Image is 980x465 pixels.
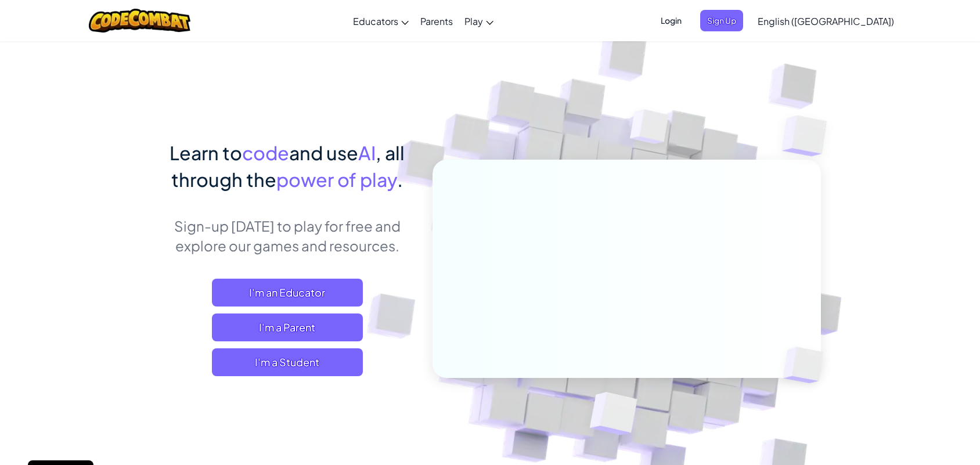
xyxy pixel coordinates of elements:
span: . [397,168,403,191]
img: Overlap cubes [764,323,851,408]
button: Login [654,10,689,31]
span: Educators [353,15,398,27]
a: Parents [415,5,459,37]
a: I'm an Educator [212,279,363,307]
img: Overlap cubes [759,87,859,185]
p: Sign-up [DATE] to play for free and explore our games and resources. [159,216,415,255]
a: Educators [347,5,415,37]
button: Sign Up [700,10,743,31]
a: I'm a Parent [212,313,363,341]
a: English ([GEOGRAPHIC_DATA]) [752,5,900,37]
span: and use [289,141,358,164]
span: code [242,141,289,164]
span: power of play [276,168,397,191]
span: Learn to [170,141,242,164]
a: Play [459,5,499,37]
span: English ([GEOGRAPHIC_DATA]) [758,15,894,27]
img: Overlap cubes [561,367,665,464]
img: CodeCombat logo [89,9,190,33]
img: Overlap cubes [608,86,692,173]
span: AI [358,141,376,164]
span: Play [464,15,483,27]
button: I'm a Student [212,348,363,376]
